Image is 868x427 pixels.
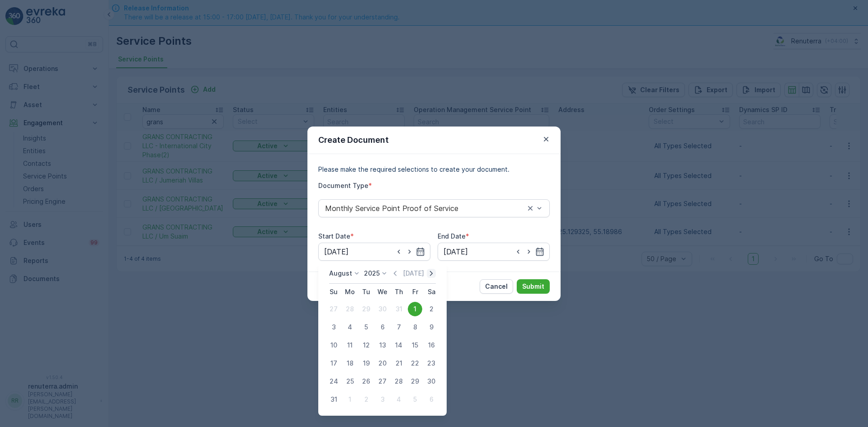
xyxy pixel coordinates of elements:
[392,320,406,334] div: 7
[326,302,341,316] div: 27
[392,302,406,316] div: 31
[392,338,406,352] div: 14
[326,356,341,371] div: 17
[438,243,550,261] input: dd/mm/yyyy
[517,279,550,294] button: Submit
[343,320,357,334] div: 4
[343,356,357,371] div: 18
[318,165,550,174] p: Please make the required selections to create your document.
[480,279,513,294] button: Cancel
[375,320,390,334] div: 6
[326,374,341,389] div: 24
[375,356,390,371] div: 20
[375,338,390,352] div: 13
[424,374,439,389] div: 30
[318,182,368,189] label: Document Type
[326,338,341,352] div: 10
[343,374,357,389] div: 25
[318,232,350,240] label: Start Date
[318,243,430,261] input: dd/mm/yyyy
[392,356,406,371] div: 21
[374,284,391,300] th: Wednesday
[424,356,439,371] div: 23
[408,356,422,371] div: 22
[424,320,439,334] div: 9
[359,302,373,316] div: 29
[424,302,439,316] div: 2
[343,302,357,316] div: 28
[326,392,341,407] div: 31
[392,392,406,407] div: 4
[359,392,373,407] div: 2
[329,269,352,278] p: August
[375,374,390,389] div: 27
[326,320,341,334] div: 3
[359,374,373,389] div: 26
[522,282,544,291] p: Submit
[375,302,390,316] div: 30
[343,338,357,352] div: 11
[375,392,390,407] div: 3
[391,284,407,300] th: Thursday
[325,284,342,300] th: Sunday
[408,302,422,316] div: 1
[318,134,389,146] p: Create Document
[423,284,439,300] th: Saturday
[358,284,374,300] th: Tuesday
[408,392,422,407] div: 5
[407,284,423,300] th: Friday
[408,338,422,352] div: 15
[343,392,357,407] div: 1
[403,269,424,278] p: [DATE]
[424,392,439,407] div: 6
[408,374,422,389] div: 29
[438,232,466,240] label: End Date
[364,269,380,278] p: 2025
[424,338,439,352] div: 16
[359,356,373,371] div: 19
[359,338,373,352] div: 12
[485,282,508,291] p: Cancel
[408,320,422,334] div: 8
[342,284,358,300] th: Monday
[392,374,406,389] div: 28
[359,320,373,334] div: 5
